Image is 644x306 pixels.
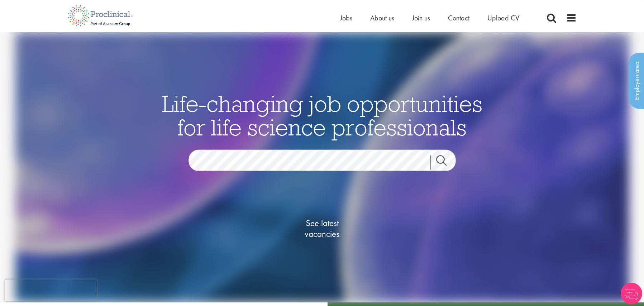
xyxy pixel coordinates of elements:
img: candidate home [15,32,629,302]
a: Contact [448,13,469,23]
a: Join us [412,13,430,23]
a: See latestvacancies [286,189,358,268]
a: Jobs [340,13,352,23]
iframe: reCAPTCHA [5,279,97,301]
a: Upload CV [487,13,519,23]
a: About us [370,13,394,23]
img: Chatbot [621,283,642,304]
a: Job search submit button [430,155,461,169]
span: See latest vacancies [286,217,358,239]
span: Life-changing job opportunities for life science professionals [162,89,482,141]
